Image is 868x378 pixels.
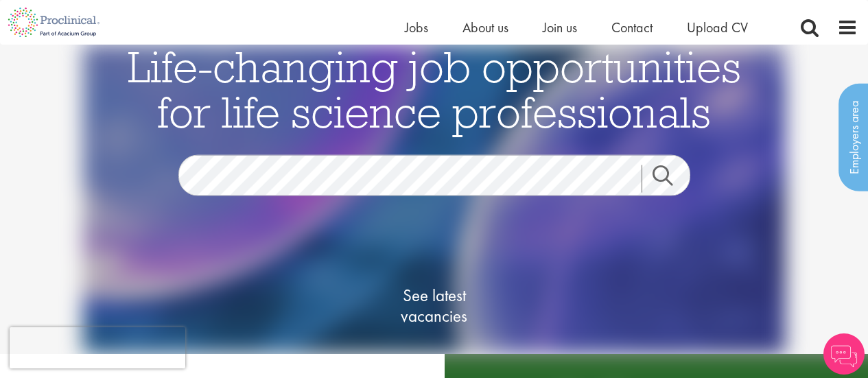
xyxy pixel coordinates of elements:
[823,333,865,375] img: Chatbot
[611,19,653,36] a: Contact
[462,19,508,36] a: About us
[82,45,786,354] img: candidate home
[687,19,748,36] a: Upload CV
[642,165,701,193] a: Job search submit button
[543,19,577,36] a: Join us
[405,19,428,36] a: Jobs
[366,285,503,327] span: See latest vacancies
[128,39,741,139] span: Life-changing job opportunities for life science professionals
[10,327,185,368] iframe: reCAPTCHA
